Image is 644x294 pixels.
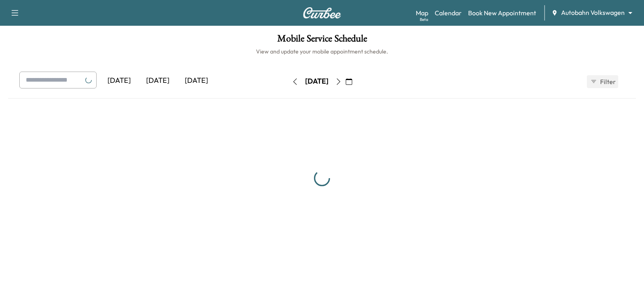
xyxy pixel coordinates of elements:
[420,16,428,23] div: Beta
[561,8,625,17] span: Autobahn Volkswagen
[177,72,216,90] div: [DATE]
[600,77,615,86] span: Filter
[8,34,636,47] h1: Mobile Service Schedule
[100,72,138,90] div: [DATE]
[303,7,341,19] img: Curbee Logo
[138,72,177,90] div: [DATE]
[587,75,618,88] button: Filter
[305,76,328,86] div: [DATE]
[8,47,636,56] h6: View and update your mobile appointment schedule.
[468,8,536,18] a: Book New Appointment
[416,8,428,18] a: MapBeta
[435,8,462,18] a: Calendar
